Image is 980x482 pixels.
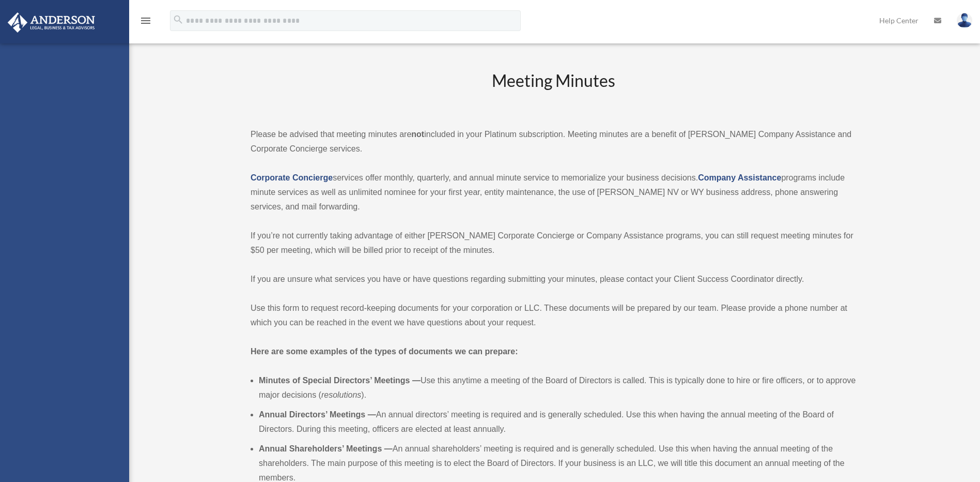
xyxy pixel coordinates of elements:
[251,173,333,182] a: Corporate Concierge
[259,410,376,419] b: Annual Directors’ Meetings —
[698,173,781,182] a: Company Assistance
[173,14,184,25] i: search
[321,390,361,399] em: resolutions
[139,14,152,27] i: menu
[251,171,856,214] p: services offer monthly, quarterly, and annual minute service to memorialize your business decisio...
[251,229,856,258] p: If you’re not currently taking advantage of either [PERSON_NAME] Corporate Concierge or Company A...
[251,347,518,356] strong: Here are some examples of the types of documents we can prepare:
[259,408,856,436] li: An annual directors’ meeting is required and is generally scheduled. Use this when having the ann...
[411,130,424,139] strong: not
[957,13,972,28] img: User Pic
[251,272,856,287] p: If you are unsure what services you have or have questions regarding submitting your minutes, ple...
[251,127,856,156] p: Please be advised that meeting minutes are included in your Platinum subscription. Meeting minute...
[139,18,152,27] a: menu
[251,301,856,330] p: Use this form to request record-keeping documents for your corporation or LLC. These documents wi...
[5,12,98,33] img: Anderson Advisors Platinum Portal
[259,373,856,402] li: Use this anytime a meeting of the Board of Directors is called. This is typically done to hire or...
[251,69,856,112] h2: Meeting Minutes
[259,444,393,453] b: Annual Shareholders’ Meetings —
[259,376,421,385] b: Minutes of Special Directors’ Meetings —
